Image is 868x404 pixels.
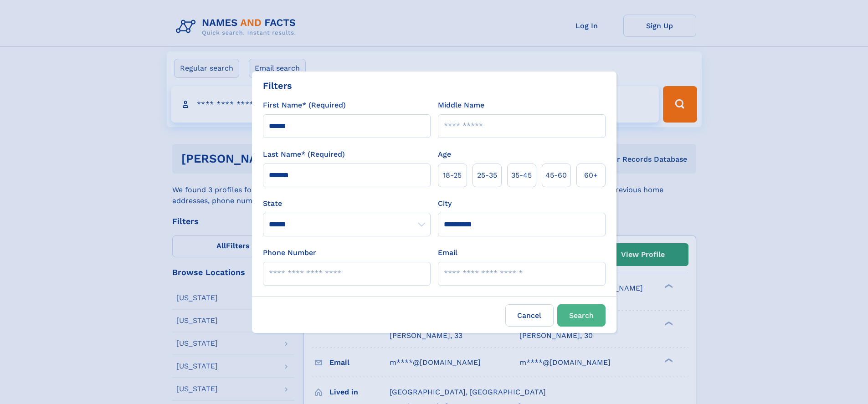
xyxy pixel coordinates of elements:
[263,198,431,209] label: State
[263,149,345,160] label: Last Name* (Required)
[443,170,462,181] span: 18‑25
[438,247,457,258] label: Email
[438,198,452,209] label: City
[438,149,451,160] label: Age
[263,100,346,111] label: First Name* (Required)
[511,170,532,181] span: 35‑45
[263,79,292,92] div: Filters
[263,247,316,258] label: Phone Number
[557,304,606,327] button: Search
[477,170,497,181] span: 25‑35
[505,304,554,327] label: Cancel
[584,170,598,181] span: 60+
[545,170,567,181] span: 45‑60
[438,100,484,111] label: Middle Name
